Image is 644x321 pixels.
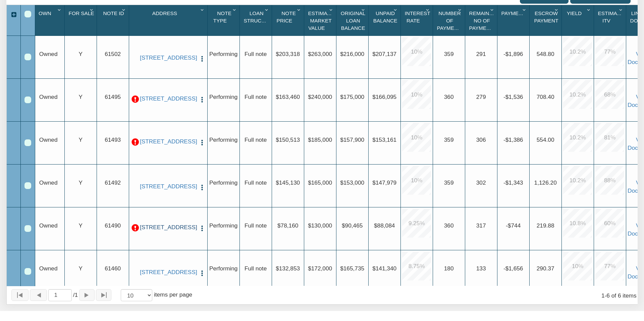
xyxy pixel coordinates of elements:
[209,222,237,229] span: Performing
[105,179,121,186] span: 61492
[73,291,78,299] span: 1
[605,292,607,299] abbr: through
[563,123,592,152] div: 10.2
[56,5,64,13] div: Column Menu
[39,136,58,143] span: Owned
[199,95,206,104] button: Press to open the note menu
[199,138,206,146] button: Press to open the note menu
[306,7,336,33] div: Estimated Market Value Sort None
[340,265,364,272] span: $165,735
[245,51,267,57] span: Full note
[372,136,396,143] span: $153,161
[245,265,267,272] span: Full note
[563,7,593,33] div: Yield Sort None
[341,10,365,31] span: Original Loan Balance
[263,5,271,13] div: Column Menu
[245,136,267,143] span: Full note
[245,179,267,186] span: Full note
[340,136,364,143] span: $157,900
[595,7,626,33] div: Sort None
[537,51,554,57] span: 548.80
[444,51,454,57] span: 359
[98,7,128,33] div: Sort None
[209,136,237,143] span: Performing
[476,265,486,272] span: 133
[499,7,529,33] div: Payment(P&I) Sort None
[503,51,523,57] span: -$1,896
[402,7,432,33] div: Interest Rate Sort None
[199,183,206,191] button: Press to open the note menu
[534,179,557,186] span: 1,126.20
[130,7,207,33] div: Sort None
[563,209,592,238] div: 10.8
[105,222,121,229] span: 61490
[140,95,196,102] a: 7118 Heron, Houston, TX, 77087
[567,10,582,16] span: Yield
[273,7,304,33] div: Sort None
[244,10,276,23] span: Loan Structure
[434,7,465,33] div: Number Of Payments Sort None
[199,96,206,103] img: cell-menu.png
[598,10,627,23] span: Estimated Itv
[96,289,111,301] button: Page to last
[39,179,58,186] span: Owned
[402,7,432,33] div: Sort None
[618,5,626,13] div: Column Menu
[308,222,332,229] span: $130,000
[308,136,332,143] span: $185,000
[24,139,31,146] div: Row 3, Row Selection Checkbox
[199,184,206,191] img: cell-menu.png
[39,265,58,272] span: Owned
[103,10,124,16] span: Note Id
[154,291,192,298] span: items per page
[506,222,521,229] span: -$744
[595,166,624,195] div: 88.0
[338,7,368,33] div: Sort None
[276,10,296,23] span: Note Price
[98,7,128,33] div: Note Id Sort None
[503,136,523,143] span: -$1,386
[213,10,231,23] span: Note Type
[328,5,336,13] div: Column Menu
[499,7,529,33] div: Sort None
[340,93,364,100] span: $175,000
[39,10,51,16] span: Own
[595,209,624,238] div: 60.0
[476,93,486,100] span: 279
[241,7,271,33] div: Sort None
[73,292,75,298] abbr: of
[24,182,31,189] div: Row 4, Row Selection Checkbox
[24,268,31,275] div: Row 6, Row Selection Checkbox
[24,225,31,232] div: Row 5, Row Selection Checkbox
[531,7,561,33] div: Escrow Payment Sort None
[140,224,196,231] a: 1729 Noble Street, Anderson, IN, 46016
[595,37,624,66] div: 77.0
[402,80,431,109] div: 10.0
[372,93,396,100] span: $166,095
[199,270,206,277] img: cell-menu.png
[424,5,432,13] div: Column Menu
[489,5,497,13] div: Column Menu
[537,265,554,272] span: 290.37
[503,93,523,100] span: -$1,536
[24,11,31,17] div: Select All
[199,224,206,232] button: Press to open the note menu
[199,55,206,62] img: cell-menu.png
[209,265,237,272] span: Performing
[79,289,95,301] button: Page forward
[130,7,207,33] div: Address Sort None
[434,7,465,33] div: Sort None
[30,289,47,301] button: Page back
[402,252,431,280] div: 8.75
[88,5,96,13] div: Column Menu
[444,136,454,143] span: 359
[105,51,121,57] span: 61502
[152,10,177,16] span: Address
[120,5,128,13] div: Column Menu
[392,5,400,13] div: Column Menu
[372,179,396,186] span: $147,979
[444,93,454,100] span: 360
[105,265,121,272] span: 61460
[199,269,206,277] button: Press to open the note menu
[78,179,83,186] span: Y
